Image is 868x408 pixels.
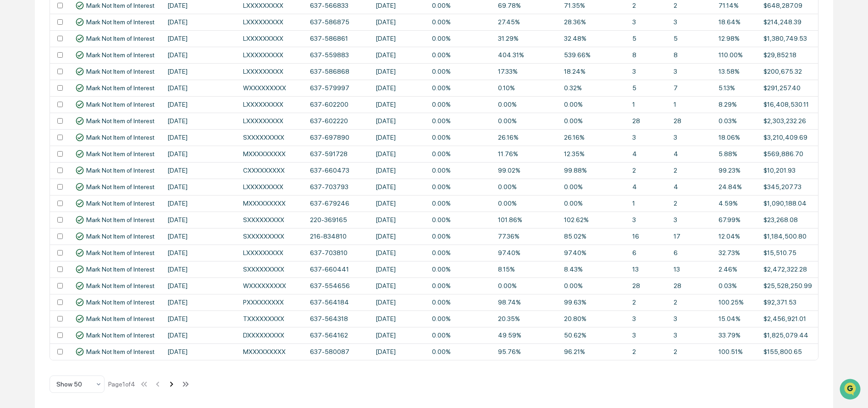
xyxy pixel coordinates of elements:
[426,212,492,228] td: 0.00%
[304,277,370,294] td: 637-554656
[65,155,111,162] a: Powered byPylon
[238,212,305,228] td: SXXXXXXXXX
[6,129,61,146] a: 🔎Data Lookup
[758,294,818,310] td: $92,371.53
[86,200,155,207] span: Mark Not Item of Interest
[492,310,558,327] td: 20.35%
[238,129,305,146] td: SXXXXXXXXX
[304,113,370,129] td: 637-602220
[839,378,863,403] iframe: Open customer support
[238,195,305,212] td: MXXXXXXXXX
[162,310,238,327] td: [DATE]
[627,113,668,129] td: 28
[76,115,114,125] span: Attestations
[758,261,818,277] td: $2,472,322.28
[492,113,558,129] td: 0.00%
[304,294,370,310] td: 637-564184
[758,80,818,96] td: $291,257.40
[370,245,427,261] td: [DATE]
[162,294,238,310] td: [DATE]
[558,212,627,228] td: 102.62%
[86,101,155,108] span: Mark Not Item of Interest
[9,134,17,141] div: 🔎
[426,277,492,294] td: 0.00%
[627,30,668,47] td: 5
[668,129,713,146] td: 3
[86,183,155,190] span: Mark Not Item of Interest
[426,129,492,146] td: 0.00%
[18,133,58,142] span: Data Lookup
[558,261,627,277] td: 8.43%
[627,80,668,96] td: 5
[426,228,492,245] td: 0.00%
[668,80,713,96] td: 7
[238,63,305,80] td: LXXXXXXXXX
[713,294,758,310] td: 100.25%
[86,18,155,26] span: Mark Not Item of Interest
[370,277,427,294] td: [DATE]
[9,116,17,124] div: 🖐️
[426,179,492,195] td: 0.00%
[162,343,238,360] td: [DATE]
[86,150,155,158] span: Mark Not Item of Interest
[668,47,713,63] td: 8
[238,261,305,277] td: SXXXXXXXXX
[86,266,155,273] span: Mark Not Item of Interest
[162,245,238,261] td: [DATE]
[162,277,238,294] td: [DATE]
[668,162,713,179] td: 2
[627,162,668,179] td: 2
[492,212,558,228] td: 101.86%
[668,245,713,261] td: 6
[758,47,818,63] td: $29,852.18
[627,96,668,113] td: 1
[426,14,492,30] td: 0.00%
[668,146,713,162] td: 4
[304,245,370,261] td: 637-703810
[492,294,558,310] td: 98.74%
[426,327,492,343] td: 0.00%
[758,129,818,146] td: $3,210,409.69
[627,179,668,195] td: 4
[304,327,370,343] td: 637-564162
[426,80,492,96] td: 0.00%
[86,117,155,125] span: Mark Not Item of Interest
[668,63,713,80] td: 3
[238,228,305,245] td: SXXXXXXXXX
[558,179,627,195] td: 0.00%
[426,310,492,327] td: 0.00%
[370,327,427,343] td: [DATE]
[86,299,155,306] span: Mark Not Item of Interest
[370,129,427,146] td: [DATE]
[238,277,305,294] td: WXXXXXXXXX
[162,80,238,96] td: [DATE]
[758,343,818,360] td: $155,800.65
[426,343,492,360] td: 0.00%
[86,84,155,92] span: Mark Not Item of Interest
[304,212,370,228] td: 220-369165
[238,179,305,195] td: LXXXXXXXXX
[370,195,427,212] td: [DATE]
[627,343,668,360] td: 2
[86,35,155,42] span: Mark Not Item of Interest
[713,195,758,212] td: 4.59%
[492,245,558,261] td: 97.40%
[758,245,818,261] td: $15,510.75
[426,113,492,129] td: 0.00%
[492,162,558,179] td: 99.02%
[627,277,668,294] td: 28
[713,327,758,343] td: 33.79%
[758,228,818,245] td: $1,184,500.80
[9,19,167,34] p: How can we help?
[238,162,305,179] td: CXXXXXXXXX
[426,96,492,113] td: 0.00%
[758,327,818,343] td: $1,825,079.44
[238,47,305,63] td: LXXXXXXXXX
[627,14,668,30] td: 3
[627,212,668,228] td: 3
[668,310,713,327] td: 3
[370,113,427,129] td: [DATE]
[162,212,238,228] td: [DATE]
[713,129,758,146] td: 18.06%
[370,96,427,113] td: [DATE]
